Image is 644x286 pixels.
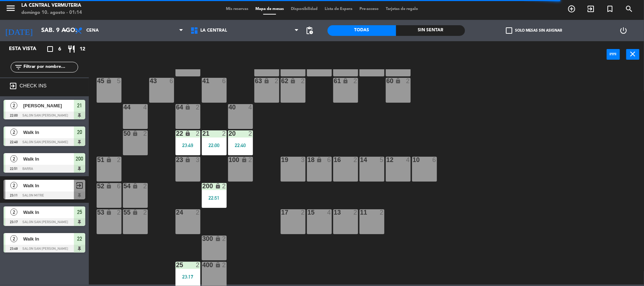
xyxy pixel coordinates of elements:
span: check_box_outline_blank [506,27,512,34]
i: restaurant [67,45,76,53]
i: lock [290,78,296,84]
div: 6 [327,157,331,163]
i: lock [264,78,270,84]
i: lock [185,157,191,163]
div: 4 [406,157,410,163]
div: 6 [222,78,226,84]
div: 4 [248,104,253,110]
div: 61 [334,78,334,84]
div: 2 [353,78,358,84]
div: Todas [328,25,396,36]
i: add_circle_outline [567,5,576,13]
div: 2 [222,183,226,189]
div: 40 [229,104,229,110]
div: 50 [124,130,124,137]
label: Solo mesas sin asignar [506,27,562,34]
i: lock [215,262,221,268]
div: 6 [169,78,174,84]
div: 43 [150,78,150,84]
div: 2 [353,157,358,163]
div: domingo 10. agosto - 01:14 [21,9,82,16]
div: Esta vista [4,45,51,53]
span: La Central [200,28,227,33]
div: 2 [222,130,226,137]
i: lock [106,209,112,215]
span: pending_actions [305,26,314,35]
span: 12 [80,45,85,53]
div: 6 [117,183,121,189]
i: lock [132,183,138,189]
span: 22 [77,234,82,243]
div: 15 [308,209,308,216]
button: close [626,49,639,60]
span: Walk In [23,235,74,243]
span: Walk In [23,129,74,136]
div: 300 [202,236,203,242]
div: 2 [353,209,358,216]
i: crop_square [46,45,54,53]
i: lock [106,183,112,189]
span: Tarjetas de regalo [382,7,422,11]
div: 10 [413,157,413,163]
i: lock [106,157,112,163]
input: Filtrar por nombre... [23,63,78,71]
div: 60 [386,78,387,84]
i: lock [342,78,348,84]
div: 2 [117,157,121,163]
span: Mis reservas [222,7,252,11]
div: 2 [196,209,200,216]
div: 22:40 [228,143,253,148]
div: 23:17 [175,274,200,279]
div: 2 [143,130,147,137]
div: 2 [248,130,253,137]
div: 5 [380,157,384,163]
div: 2 [222,262,226,268]
span: Lista de Espera [321,7,356,11]
div: 2 [196,130,200,137]
span: 2 [10,209,17,216]
i: filter_list [14,63,23,71]
span: 2 [10,155,17,162]
span: exit_to_app [75,181,84,190]
span: Disponibilidad [287,7,321,11]
span: 20 [77,128,82,136]
div: 13 [334,209,334,216]
div: 2 [196,262,200,268]
span: 2 [10,129,17,136]
div: 2 [301,78,305,84]
div: 23:49 [175,143,200,148]
span: Walk In [23,182,74,189]
div: 4 [327,209,331,216]
div: 2 [380,209,384,216]
i: lock [215,236,221,242]
div: 41 [202,78,203,84]
span: 200 [76,155,83,163]
div: 18 [308,157,308,163]
i: lock [185,104,191,110]
i: exit_to_app [586,5,595,13]
button: menu [5,3,16,16]
span: Cena [86,28,99,33]
div: 2 [275,78,279,84]
i: lock [132,130,138,136]
button: power_input [607,49,620,60]
div: 3 [196,157,200,163]
span: [PERSON_NAME] [23,102,74,109]
span: 25 [77,208,82,216]
div: Sin sentar [396,25,465,36]
label: CHECK INS [20,83,47,88]
div: 6 [432,157,437,163]
i: lock [185,130,191,136]
span: 21 [77,101,82,110]
span: 2 [10,102,17,109]
i: lock [132,209,138,215]
span: Pre-acceso [356,7,382,11]
div: 5 [117,78,121,84]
